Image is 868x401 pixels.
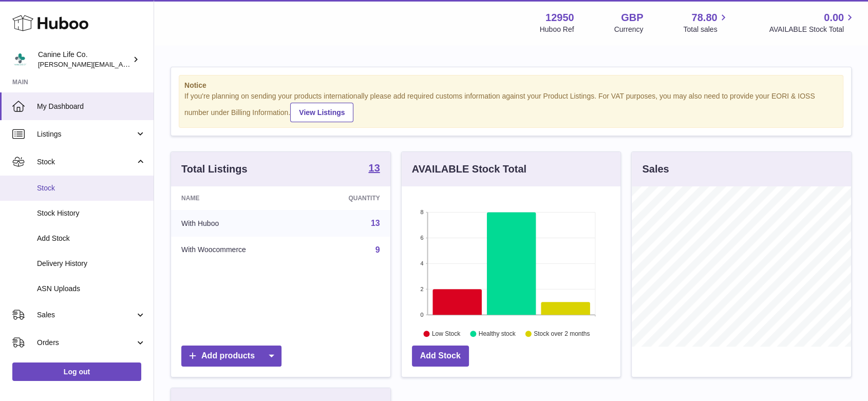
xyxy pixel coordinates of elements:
div: Huboo Ref [540,25,574,34]
strong: 12950 [545,11,574,25]
span: ASN Uploads [37,284,146,294]
a: Add products [181,346,281,367]
h3: Total Listings [181,162,248,176]
span: Orders [37,338,135,348]
h3: Sales [642,162,669,176]
span: Stock [37,183,146,193]
strong: GBP [621,11,643,25]
a: Add Stock [412,346,469,367]
a: 13 [368,163,380,175]
text: Stock over 2 months [534,330,590,337]
strong: 13 [368,163,380,173]
strong: Notice [184,81,838,90]
text: 2 [420,286,423,292]
text: Low Stock [432,330,461,337]
span: Total sales [683,25,729,34]
a: View Listings [290,103,353,122]
h3: AVAILABLE Stock Total [412,162,526,176]
th: Quantity [307,186,390,210]
a: Log out [12,362,141,381]
text: 8 [420,209,423,215]
span: Stock [37,157,135,167]
span: AVAILABLE Stock Total [769,25,856,34]
text: 0 [420,312,423,318]
td: With Huboo [171,210,307,237]
a: 0.00 AVAILABLE Stock Total [769,11,856,34]
a: 9 [375,245,380,254]
td: With Woocommerce [171,237,307,263]
span: 0.00 [824,11,844,25]
span: My Dashboard [37,102,146,111]
span: Listings [37,129,135,139]
span: Add Stock [37,234,146,243]
span: Stock History [37,208,146,218]
div: If you're planning on sending your products internationally please add required customs informati... [184,91,838,122]
th: Name [171,186,307,210]
span: [PERSON_NAME][EMAIL_ADDRESS][DOMAIN_NAME] [38,60,206,68]
text: Healthy stock [479,330,516,337]
span: Delivery History [37,259,146,269]
span: 78.80 [691,11,717,25]
text: 4 [420,260,423,266]
div: Currency [614,25,644,34]
a: 78.80 Total sales [683,11,729,34]
a: 13 [371,219,380,227]
span: Sales [37,310,135,320]
text: 6 [420,235,423,241]
img: kevin@clsgltd.co.uk [12,52,28,67]
div: Canine Life Co. [38,50,130,69]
